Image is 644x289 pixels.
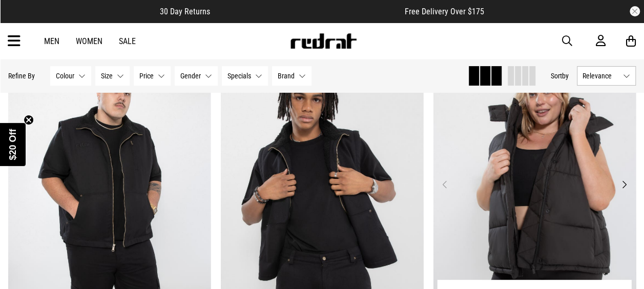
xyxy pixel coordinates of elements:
[50,66,91,86] button: Colour
[101,72,113,80] span: Size
[583,72,619,80] span: Relevance
[551,70,569,82] button: Sortby
[134,66,171,86] button: Price
[180,72,201,80] span: Gender
[175,66,218,86] button: Gender
[289,33,357,49] img: Redrat logo
[119,36,136,46] a: Sale
[222,66,268,86] button: Specials
[8,72,35,80] p: Refine By
[227,72,251,80] span: Specials
[24,115,34,125] button: Close teaser
[56,72,74,80] span: Colour
[8,129,18,160] span: $20 Off
[44,36,59,46] a: Men
[231,6,384,16] iframe: Customer reviews powered by Trustpilot
[160,7,210,16] span: 30 Day Returns
[272,66,311,86] button: Brand
[405,7,484,16] span: Free Delivery Over $175
[139,72,154,80] span: Price
[76,36,102,46] a: Women
[577,66,636,86] button: Relevance
[618,178,631,191] button: Next
[95,66,130,86] button: Size
[439,178,451,191] button: Previous
[8,4,39,35] button: Open LiveChat chat widget
[278,72,295,80] span: Brand
[562,72,569,80] span: by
